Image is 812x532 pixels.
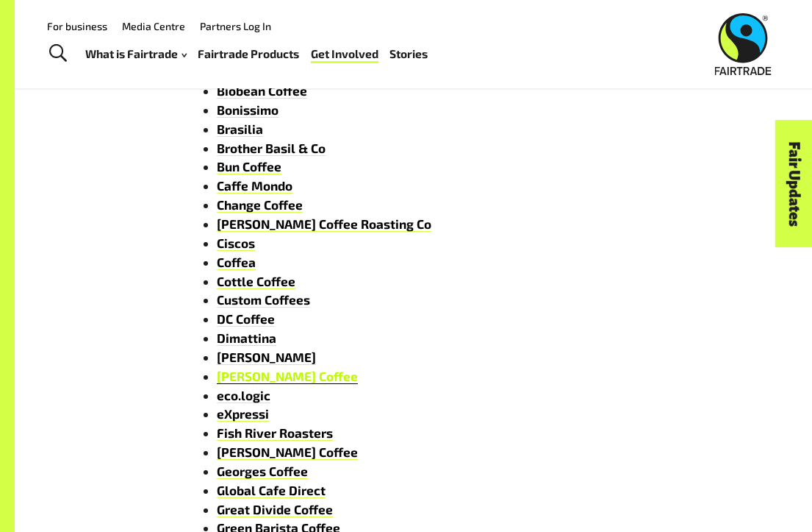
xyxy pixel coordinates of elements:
[217,216,431,232] a: [PERSON_NAME] Coffee Roasting Co
[217,274,295,289] a: Cottle Coffee
[217,141,326,156] a: Brother Basil & Co
[200,20,271,32] a: Partners Log In
[217,121,263,137] a: Brasilia
[217,425,333,441] a: Fish River Roasters
[217,178,292,194] a: Caffe Mondo
[122,20,185,32] a: Media Centre
[217,444,358,460] a: [PERSON_NAME] Coffee
[217,388,270,403] a: eco.logic
[389,43,428,64] a: Stories
[217,350,316,365] a: [PERSON_NAME]
[217,83,307,99] a: Biobean Coffee
[47,20,107,32] a: For business
[217,102,279,118] a: Bonissimo
[217,255,256,270] a: Coffea
[217,502,333,517] a: Great Divide Coffee
[198,43,299,64] a: Fairtrade Products
[714,13,771,75] img: Fairtrade Australia New Zealand logo
[217,235,255,251] a: Ciscos
[217,311,275,327] a: DC Coffee
[85,43,187,64] a: What is Fairtrade
[217,483,326,498] a: Global Cafe Direct
[217,464,308,479] a: Georges Coffee
[217,159,281,174] a: Bun Coffee
[217,197,303,213] a: Change Coffee
[217,406,269,422] a: eXpressi
[311,43,378,64] a: Get Involved
[217,292,310,308] a: Custom Coffees
[217,369,358,384] a: [PERSON_NAME] Coffee
[217,330,276,346] a: Dimattina
[40,35,76,72] a: Toggle Search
